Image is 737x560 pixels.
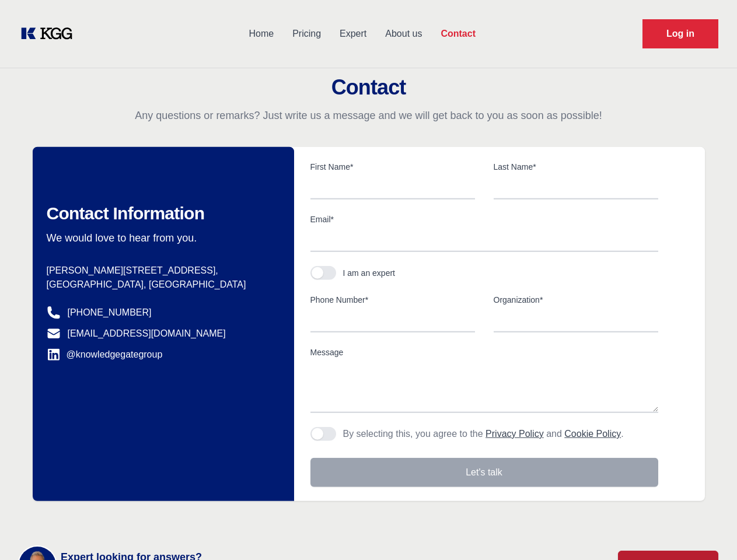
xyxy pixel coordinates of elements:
p: [GEOGRAPHIC_DATA], [GEOGRAPHIC_DATA] [47,278,275,292]
a: Request Demo [642,19,718,48]
a: Expert [330,19,376,49]
p: Any questions or remarks? Just write us a message and we will get back to you as soon as possible! [14,108,723,123]
a: [PHONE_NUMBER] [68,306,152,320]
a: Pricing [283,19,330,49]
a: KOL Knowledge Platform: Talk to Key External Experts (KEE) [19,24,82,43]
p: [PERSON_NAME][STREET_ADDRESS], [47,264,275,278]
iframe: Chat Widget [679,504,737,560]
label: First Name* [310,161,475,173]
p: By selecting this, you agree to the and . [343,427,624,441]
button: Let's talk [310,458,658,487]
div: I am an expert [343,267,396,279]
a: Cookie Policy [564,429,621,439]
label: Last Name* [494,161,658,173]
h2: Contact [14,76,723,99]
a: [EMAIL_ADDRESS][DOMAIN_NAME] [68,327,226,341]
a: Home [239,19,283,49]
label: Message [310,346,658,358]
label: Email* [310,213,658,225]
a: About us [376,19,431,49]
a: Contact [431,19,485,49]
a: Privacy Policy [485,429,544,439]
a: @knowledgegategroup [47,348,163,362]
label: Phone Number* [310,294,475,306]
p: We would love to hear from you. [47,231,275,245]
h2: Contact Information [47,203,275,224]
label: Organization* [494,294,658,306]
div: Cookie settings [13,549,72,555]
